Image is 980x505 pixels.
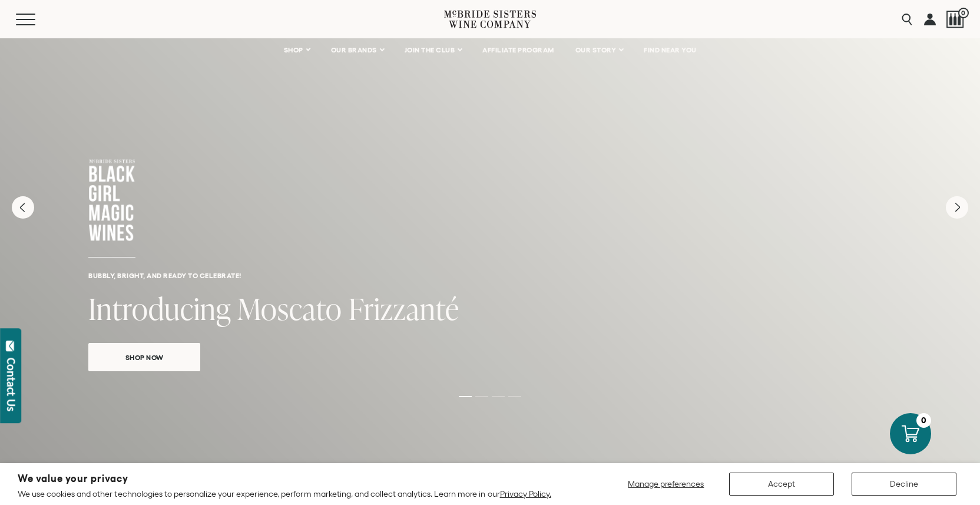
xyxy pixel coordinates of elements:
li: Page dot 3 [492,396,505,397]
li: Page dot 2 [475,396,488,397]
span: AFFILIATE PROGRAM [482,46,554,54]
a: Privacy Policy. [500,489,551,499]
a: FIND NEAR YOU [636,38,704,62]
div: Contact Us [5,358,17,411]
span: Introducing [88,288,231,329]
a: Shop Now [88,343,200,371]
span: JOIN THE CLUB [405,46,455,54]
h2: We value your privacy [18,474,551,484]
span: 0 [958,8,969,18]
a: AFFILIATE PROGRAM [475,38,562,62]
a: SHOP [276,38,317,62]
button: Next [946,196,968,219]
div: 0 [916,413,931,428]
span: SHOP [284,46,304,54]
li: Page dot 4 [508,396,521,397]
span: OUR BRANDS [331,46,377,54]
button: Accept [729,473,834,496]
p: We use cookies and other technologies to personalize your experience, perform marketing, and coll... [18,489,551,499]
button: Decline [852,473,956,496]
span: OUR STORY [575,46,617,54]
button: Mobile Menu Trigger [16,14,58,25]
li: Page dot 1 [459,396,472,397]
button: Previous [12,196,34,219]
button: Manage preferences [621,473,711,496]
h6: Bubbly, bright, and ready to celebrate! [88,272,892,279]
span: Frizzanté [349,288,459,329]
span: Shop Now [105,351,184,364]
span: Moscato [237,288,342,329]
a: OUR STORY [568,38,631,62]
span: FIND NEAR YOU [644,46,697,54]
a: OUR BRANDS [323,38,391,62]
a: JOIN THE CLUB [397,38,469,62]
span: Manage preferences [628,479,704,489]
